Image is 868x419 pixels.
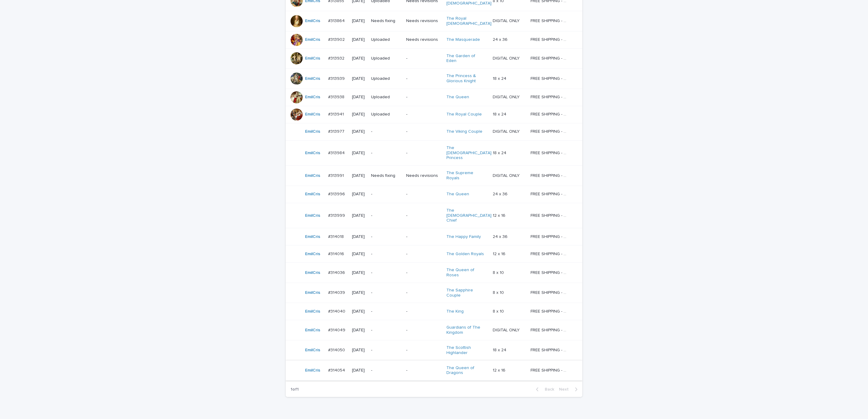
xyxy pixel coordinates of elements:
[371,56,401,61] p: Uploaded
[328,269,346,275] p: #314036
[286,89,582,106] tr: EmilCris #313938#313938 [DATE]Uploaded-The Queen DIGITAL ONLYDIGITAL ONLY FREE SHIPPING - preview...
[286,360,582,381] tr: EmilCris #314054#314054 [DATE]--The Queen of Dragons 12 x 1612 x 16 FREE SHIPPING - preview in 1-...
[371,309,401,314] p: -
[406,76,442,81] p: -
[371,95,401,100] p: Uploaded
[493,212,507,218] p: 12 x 16
[493,17,521,24] p: DIGITAL ONLY
[531,17,570,24] p: FREE SHIPPING - preview in 1-2 business days, after your approval delivery will take 5-10 b.d.
[531,269,570,275] p: FREE SHIPPING - preview in 1-2 business days, after your approval delivery will take 5-10 b.d.
[328,128,346,134] p: #313977
[286,106,582,123] tr: EmilCris #313941#313941 [DATE]Uploaded-The Royal Couple 18 x 2418 x 24 FREE SHIPPING - preview in...
[371,151,401,156] p: -
[328,308,347,314] p: #314040
[286,303,582,320] tr: EmilCris #314040#314040 [DATE]--The King 8 x 108 x 10 FREE SHIPPING - preview in 1-2 business day...
[305,234,320,239] a: EmilCris
[559,387,572,391] span: Next
[406,37,442,42] p: Needs revisions
[406,252,442,257] p: -
[352,368,366,373] p: [DATE]
[531,172,570,178] p: FREE SHIPPING - preview in 1-2 business days, after your approval delivery will take 5-10 b.d.
[531,346,570,353] p: FREE SHIPPING - preview in 1-2 business days, after your approval delivery will take 5-10 b.d.
[328,17,346,24] p: #313864
[446,192,469,197] a: The Queen
[446,129,482,134] a: The Viking Couple
[328,289,346,295] p: #314039
[328,250,345,257] p: #314016
[446,145,492,161] a: The [DEMOGRAPHIC_DATA] Princess
[406,213,442,218] p: -
[305,173,320,178] a: EmilCris
[352,252,366,257] p: [DATE]
[371,129,401,134] p: -
[541,387,554,391] span: Back
[531,149,570,156] p: FREE SHIPPING - preview in 1-2 business days, after your approval delivery will take 5-10 b.d.
[352,151,366,156] p: [DATE]
[371,270,401,275] p: -
[406,234,442,239] p: -
[406,95,442,100] p: -
[305,348,320,353] a: EmilCris
[352,192,366,197] p: [DATE]
[446,208,492,223] a: The [DEMOGRAPHIC_DATA] Chief
[446,112,482,117] a: The Royal Couple
[305,76,320,81] a: EmilCris
[531,75,570,81] p: FREE SHIPPING - preview in 1-2 business days, after your approval delivery will take 5-10 b.d.
[352,129,366,134] p: [DATE]
[286,283,582,303] tr: EmilCris #314039#314039 [DATE]--The Sapphire Couple 8 x 108 x 10 FREE SHIPPING - preview in 1-2 b...
[446,54,484,64] a: The Garden of Eden
[286,69,582,89] tr: EmilCris #313939#313939 [DATE]Uploaded-The Princess & Glorious Knight 18 x 2418 x 24 FREE SHIPPIN...
[305,56,320,61] a: EmilCris
[371,112,401,117] p: Uploaded
[446,365,484,376] a: The Queen of Dragons
[531,111,570,117] p: FREE SHIPPING - preview in 1-2 business days, after your approval delivery will take 5-10 b.d.
[531,36,570,42] p: FREE SHIPPING - preview in 1-2 business days, after your approval delivery will take 5-10 b.d.
[406,151,442,156] p: -
[531,367,570,373] p: FREE SHIPPING - preview in 1-2 business days, after your approval delivery will take 5-10 b.d.
[371,290,401,295] p: -
[446,252,484,257] a: The Golden Royals
[406,112,442,117] p: -
[286,166,582,186] tr: EmilCris #313991#313991 [DATE]Needs fixingNeeds revisionsThe Supreme Royals DIGITAL ONLYDIGITAL O...
[531,250,570,257] p: FREE SHIPPING - preview in 1-2 business days, after your approval delivery will take 5-10 b.d.
[305,37,320,42] a: EmilCris
[305,252,320,257] a: EmilCris
[371,76,401,81] p: Uploaded
[352,213,366,218] p: [DATE]
[446,16,492,26] a: The Royal [DEMOGRAPHIC_DATA]
[406,18,442,24] p: Needs revisions
[493,75,508,81] p: 18 x 24
[305,192,320,197] a: EmilCris
[531,289,570,295] p: FREE SHIPPING - preview in 1-2 business days, after your approval delivery will take 5-10 b.d.
[531,212,570,218] p: FREE SHIPPING - preview in 1-2 business days, after your approval delivery will take 5-10 b.d.
[531,55,570,61] p: FREE SHIPPING - preview in 1-2 business days, after your approval delivery will take 5-10 b.d.
[446,309,464,314] a: The King
[371,328,401,333] p: -
[406,309,442,314] p: -
[406,290,442,295] p: -
[352,309,366,314] p: [DATE]
[305,151,320,156] a: EmilCris
[531,233,570,239] p: FREE SHIPPING - preview in 1-2 business days, after your approval delivery will take 5-10 b.d.
[352,76,366,81] p: [DATE]
[371,213,401,218] p: -
[493,55,521,61] p: DIGITAL ONLY
[328,172,345,178] p: #313991
[531,326,570,333] p: FREE SHIPPING - preview in 1-2 business days, after your approval delivery will take 5-10 b.d.
[352,328,366,333] p: [DATE]
[446,345,484,356] a: The Scottish Highlander
[557,387,582,392] button: Next
[371,348,401,353] p: -
[352,37,366,42] p: [DATE]
[446,268,484,278] a: The Queen of Roses
[305,290,320,295] a: EmilCris
[286,382,304,397] p: 1 of 1
[493,128,521,134] p: DIGITAL ONLY
[493,36,509,42] p: 24 x 36
[286,48,582,69] tr: EmilCris #313932#313932 [DATE]Uploaded-The Garden of Eden DIGITAL ONLYDIGITAL ONLY FREE SHIPPING ...
[352,95,366,100] p: [DATE]
[406,348,442,353] p: -
[305,213,320,218] a: EmilCris
[286,340,582,360] tr: EmilCris #314050#314050 [DATE]--The Scottish Highlander 18 x 2418 x 24 FREE SHIPPING - preview in...
[531,128,570,134] p: FREE SHIPPING - preview in 1-2 business days, after your approval delivery will take 5-10 b.d.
